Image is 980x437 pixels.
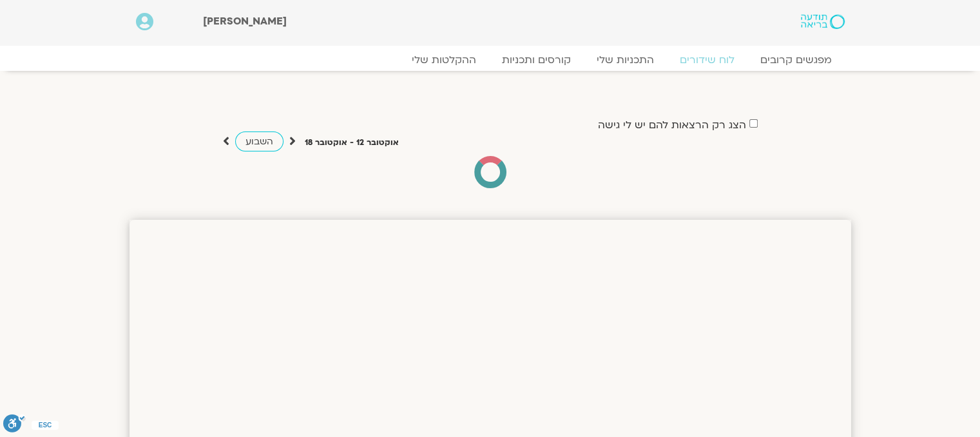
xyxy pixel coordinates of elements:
[136,53,845,66] nav: Menu
[747,53,845,66] a: מפגשים קרובים
[203,14,287,28] span: [PERSON_NAME]
[598,119,746,131] label: הצג רק הרצאות להם יש לי גישה
[245,135,273,148] span: השבוע
[489,53,584,66] a: קורסים ותכניות
[305,136,399,150] p: אוקטובר 12 - אוקטובר 18
[584,53,667,66] a: התכניות שלי
[235,131,283,151] a: השבוע
[399,53,489,66] a: ההקלטות שלי
[667,53,747,66] a: לוח שידורים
